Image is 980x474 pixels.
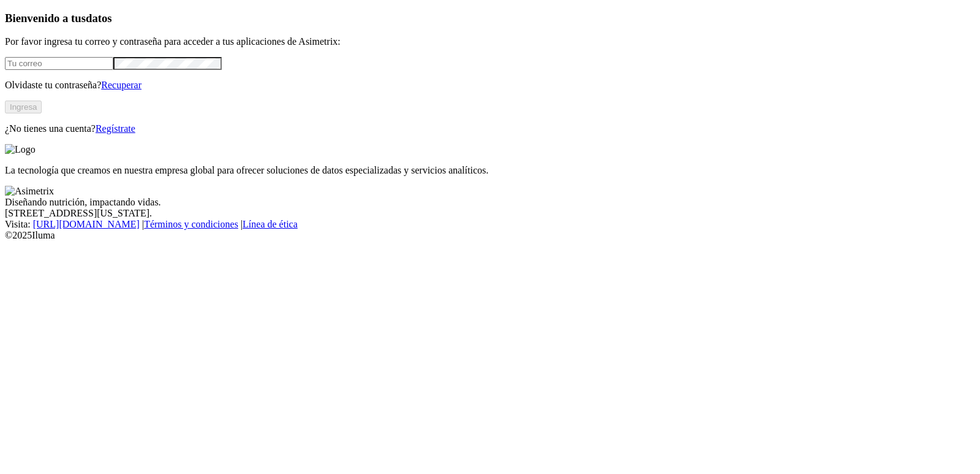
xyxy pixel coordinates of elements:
img: Asimetrix [5,186,54,197]
div: Diseñando nutrición, impactando vidas. [5,197,975,208]
a: Términos y condiciones [144,219,238,229]
a: Línea de ética [243,219,298,229]
h3: Bienvenido a tus [5,12,975,25]
p: Por favor ingresa tu correo y contraseña para acceder a tus aplicaciones de Asimetrix: [5,36,975,47]
p: La tecnología que creamos en nuestra empresa global para ofrecer soluciones de datos especializad... [5,165,975,176]
a: Regístrate [96,123,135,134]
a: [URL][DOMAIN_NAME] [33,219,140,229]
div: Visita : | | [5,219,975,230]
div: [STREET_ADDRESS][US_STATE]. [5,208,975,219]
p: Olvidaste tu contraseña? [5,80,975,91]
a: Recuperar [101,80,141,90]
button: Ingresa [5,101,42,113]
div: © 2025 Iluma [5,230,975,241]
input: Tu correo [5,57,113,70]
p: ¿No tienes una cuenta? [5,123,975,134]
img: Logo [5,144,36,155]
span: datos [86,12,112,25]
